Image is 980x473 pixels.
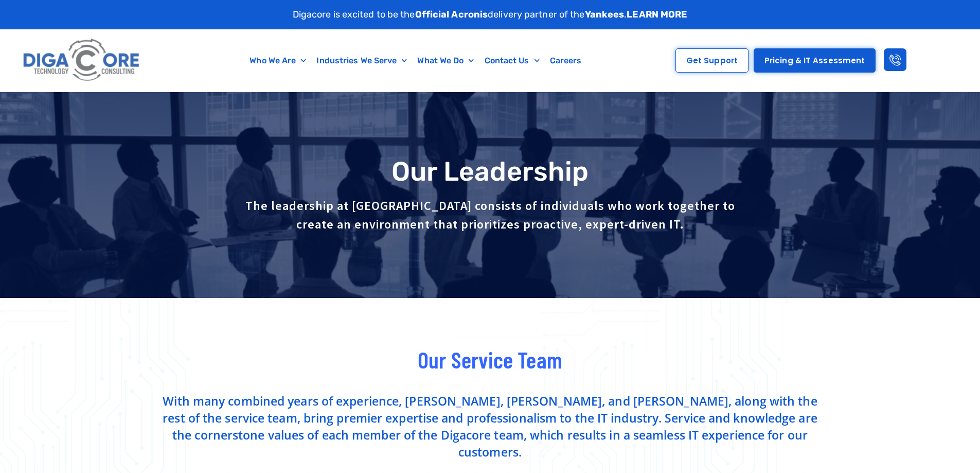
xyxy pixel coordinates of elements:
p: The leadership at [GEOGRAPHIC_DATA] consists of individuals who work together to create an enviro... [243,197,737,234]
span: Pricing & IT Assessment [764,57,865,64]
nav: Menu [193,49,639,73]
h1: Our Leadership [161,157,819,186]
a: Get Support [675,48,749,73]
p: With many combined years of experience, [PERSON_NAME], [PERSON_NAME], and [PERSON_NAME], along wi... [161,393,819,461]
a: Careers [545,49,587,73]
a: Contact Us [479,49,545,73]
strong: Official Acronis [415,9,488,20]
a: Who We Are [244,49,311,73]
img: Digacore logo 1 [20,34,144,86]
a: Pricing & IT Assessment [754,48,876,73]
span: Our Service Team [418,345,562,373]
span: Get Support [686,57,738,64]
a: LEARN MORE [627,9,687,20]
a: Industries We Serve [311,49,412,73]
p: Digacore is excited to be the delivery partner of the . [293,8,688,22]
strong: Yankees [585,9,625,20]
a: What We Do [412,49,479,73]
